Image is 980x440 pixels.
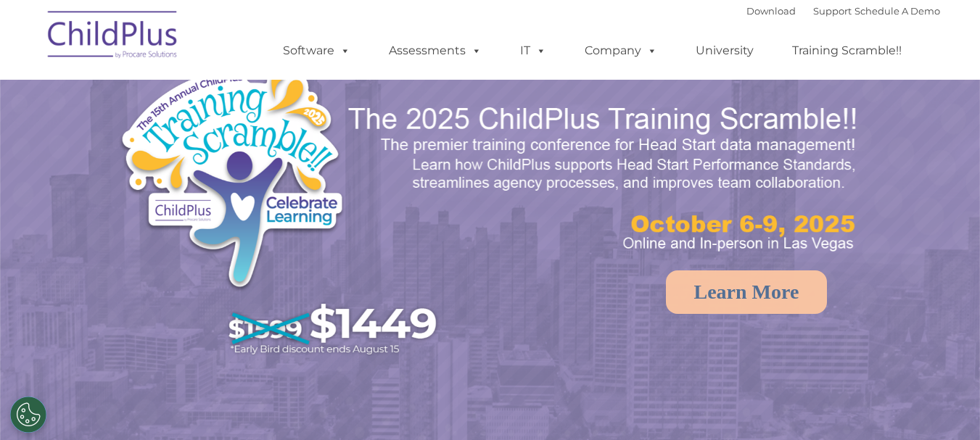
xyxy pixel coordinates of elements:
[506,36,561,65] a: IT
[666,270,828,314] a: Learn More
[41,1,186,73] img: ChildPlus by Procare Solutions
[746,5,796,17] a: Download
[746,5,940,17] font: |
[778,36,916,65] a: Training Scramble!!
[268,36,365,65] a: Software
[681,36,768,65] a: University
[855,5,940,17] a: Schedule A Demo
[570,36,672,65] a: Company
[813,5,852,17] a: Support
[10,397,46,433] button: Cookies Settings
[374,36,496,65] a: Assessments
